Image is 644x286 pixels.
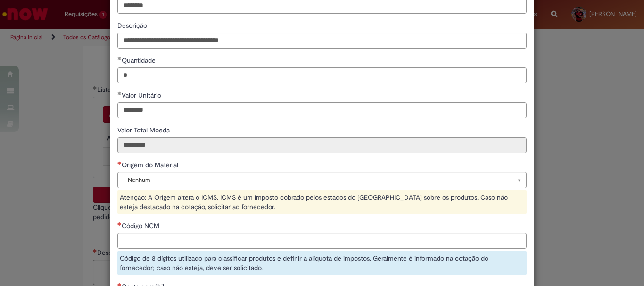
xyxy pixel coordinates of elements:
[117,137,527,153] input: Valor Total Moeda
[117,21,149,30] span: Descrição
[117,190,527,214] div: Atenção: A Origem altera o ICMS. ICMS é um imposto cobrado pelos estados do [GEOGRAPHIC_DATA] sob...
[122,91,163,99] span: Valor Unitário
[117,57,122,60] span: Obrigatório Preenchido
[122,172,507,188] span: -- Nenhum --
[117,102,527,118] input: Valor Unitário
[117,233,527,249] input: Código NCM
[117,91,122,95] span: Obrigatório Preenchido
[117,67,527,83] input: Quantidade
[122,221,161,230] span: Código NCM
[122,56,157,65] span: Quantidade
[117,161,122,165] span: Necessários
[117,222,122,226] span: Necessários
[122,161,180,169] span: Origem do Material
[117,126,172,134] span: Somente leitura - Valor Total Moeda
[117,33,527,49] input: Descrição
[117,251,527,275] div: Código de 8 dígitos utilizado para classificar produtos e definir a alíquota de impostos. Geralme...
